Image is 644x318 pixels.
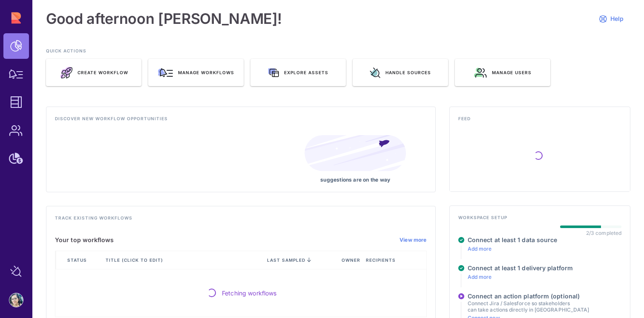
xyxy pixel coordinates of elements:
p: Connect Jira / Salesforce so stakeholders can take actions directly in [GEOGRAPHIC_DATA] [468,300,589,313]
h4: Connect at least 1 data source [468,236,558,244]
span: Create Workflow [78,69,128,75]
img: account-photo [9,293,23,307]
h4: Feed [458,116,621,127]
span: Fetching workflows [222,289,277,298]
h4: Connect at least 1 delivery platform [468,264,573,272]
span: Manage users [492,69,532,75]
h4: Track existing workflows [55,215,427,226]
span: Owner [342,257,362,263]
span: Recipients [366,257,397,263]
span: Handle sources [385,69,431,75]
span: Manage workflows [178,69,234,75]
span: last sampled [267,257,305,263]
h4: Workspace setup [458,214,621,225]
a: Add more [468,246,492,252]
h1: Good afternoon [PERSON_NAME]! [46,10,282,27]
span: Title (click to edit) [106,257,165,263]
h4: Discover new workflow opportunities [55,116,427,127]
h4: Connect an action platform (optional) [468,292,589,300]
span: Explore assets [284,69,328,75]
img: rocket_launch.e46a70e1.svg [60,66,72,79]
p: suggestions are on the way [305,176,406,183]
a: View more [400,237,427,243]
a: Add more [468,274,492,280]
span: Status [67,257,89,263]
h3: QUICK ACTIONS [46,48,630,59]
div: 2/3 completed [586,230,621,236]
h5: Your top workflows [55,236,114,244]
span: Help [610,15,624,23]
